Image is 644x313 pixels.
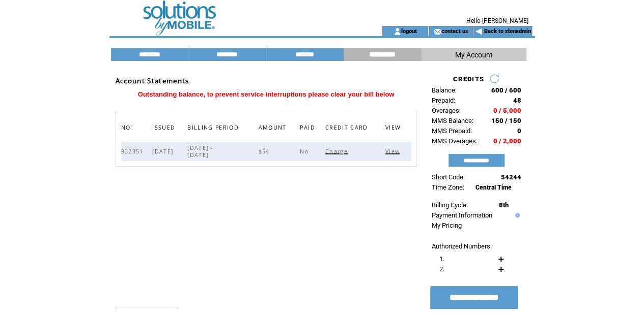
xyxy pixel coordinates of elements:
span: No [300,148,311,155]
span: 0 / 5,000 [493,107,521,114]
a: Back to sbmadmin [484,28,530,35]
span: 832351 [121,148,146,155]
span: 0 [517,127,521,135]
span: 150 / 150 [491,117,521,124]
span: AMOUNT [259,121,289,136]
span: Prepaid: [432,97,455,104]
span: Outstanding balance, to prevent service interruptions please clear your bill below [138,90,395,98]
img: help.gif [513,213,520,217]
span: [DATE] - [DATE] [187,144,213,159]
span: Hello [PERSON_NAME] [466,17,528,24]
a: ISSUED [152,124,178,130]
span: Click to charge this bill [325,148,350,155]
span: ISSUED [152,121,178,136]
a: logout [401,27,417,34]
span: Central Time [475,184,512,191]
span: MMS Balance: [432,117,473,124]
span: VIEW [385,121,403,136]
span: Click to view this bill [385,148,402,155]
span: Billing Cycle: [432,201,468,209]
img: account_icon.gif [394,27,401,36]
span: BILLING PERIOD [187,121,241,136]
span: Balance: [432,86,457,94]
span: NO' [121,121,135,136]
span: Authorized Numbers: [432,242,492,250]
span: 1. [439,255,444,263]
span: 0 / 2,000 [493,137,521,145]
img: contact_us_icon.gif [434,27,441,36]
span: MMS Prepaid: [432,127,472,135]
img: backArrow.gif [475,27,483,36]
span: 48 [513,97,521,104]
span: CREDIT CARD [325,121,371,136]
a: View [385,148,402,154]
span: PAID [300,121,317,136]
span: My Account [455,51,493,59]
span: 2. [439,265,444,273]
span: 54244 [501,173,521,181]
span: Time Zone: [432,183,464,191]
span: Short Code: [432,173,465,181]
a: AMOUNT [259,124,289,130]
span: Account Statements [116,76,189,85]
span: MMS Overages: [432,137,478,145]
span: $54 [259,148,272,155]
span: 8th [499,201,509,209]
span: 600 / 600 [491,86,521,94]
a: BILLING PERIOD [187,124,241,130]
a: NO' [121,124,135,130]
span: [DATE] [152,148,176,155]
a: Charge [325,148,350,154]
a: My Pricing [432,222,462,229]
a: Payment Information [432,211,492,219]
a: PAID [300,124,317,130]
a: contact us [441,27,468,34]
span: CREDITS [453,75,484,83]
span: Overages: [432,107,461,114]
